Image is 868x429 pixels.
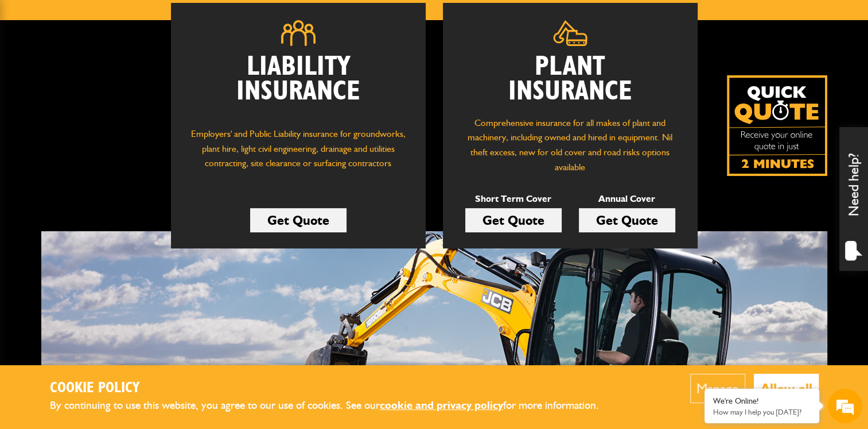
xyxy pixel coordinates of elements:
[460,116,680,174] p: Comprehensive insurance for all makes of plant and machinery, including owned and hired in equipm...
[188,127,408,182] p: Employers' and Public Liability insurance for groundworks, plant hire, light civil engineering, d...
[50,397,618,415] p: By continuing to use this website, you agree to our use of cookies. See our for more information.
[713,408,811,416] p: How may I help you today?
[690,374,745,403] button: Manage
[727,75,827,176] img: Quick Quote
[460,55,680,104] h2: Plant Insurance
[713,396,811,406] div: We're Online!
[579,208,675,232] a: Get Quote
[727,75,827,176] a: Get your insurance quote isn just 2-minutes
[839,127,868,271] div: Need help?
[50,380,618,397] h2: Cookie Policy
[579,191,675,206] p: Annual Cover
[188,55,408,116] h2: Liability Insurance
[465,191,562,206] p: Short Term Cover
[380,399,503,412] a: cookie and privacy policy
[754,374,819,403] button: Allow all
[465,208,562,232] a: Get Quote
[250,208,347,232] a: Get Quote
